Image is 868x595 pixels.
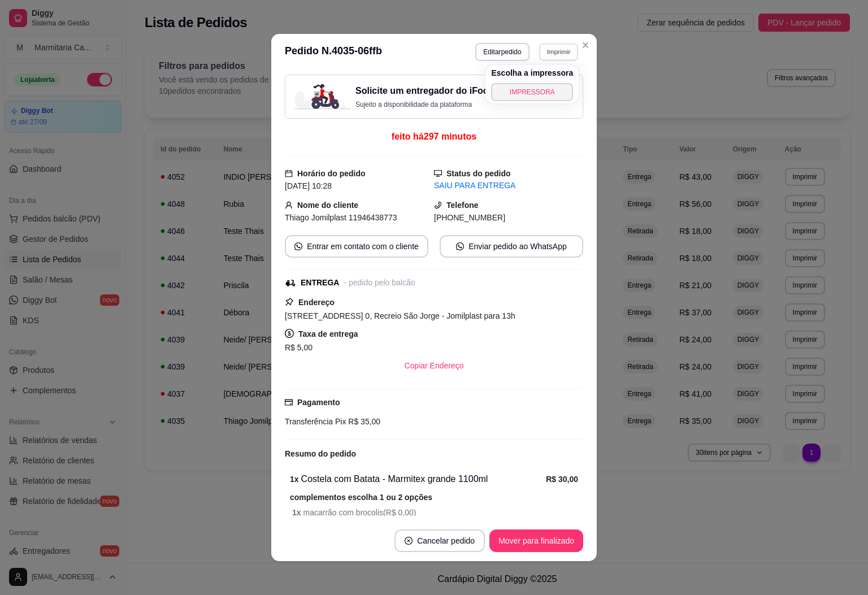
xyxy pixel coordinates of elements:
button: close-circleCancelar pedido [394,529,485,552]
h3: Pedido N. 4035-06ffb [285,43,382,61]
strong: Horário do pedido [297,169,366,178]
span: close-circle [405,537,413,545]
span: Thiago Jomilplast 11946438773 [285,213,397,222]
span: phone [434,201,442,209]
div: Costela com Batata - Marmitex grande 1100ml [290,472,546,486]
strong: 1 x [290,475,299,484]
button: IMPRESSORA [491,83,573,101]
span: whats-app [294,242,302,250]
span: pushpin [285,297,294,306]
button: Editarpedido [475,43,529,61]
button: Close [576,36,594,54]
strong: Taxa de entrega [298,329,358,338]
span: desktop [434,170,442,177]
strong: Telefone [446,201,479,210]
span: credit-card [285,398,293,406]
strong: complementos escolha 1 ou 2 opções [290,493,432,502]
div: SAIU PARA ENTREGA [434,180,583,192]
strong: Endereço [298,298,335,307]
strong: 1 x [292,508,303,517]
span: whats-app [456,242,464,250]
button: Copiar Endereço [395,354,472,377]
span: dollar [285,329,294,338]
strong: Resumo do pedido [285,449,356,458]
span: user [285,201,293,209]
span: Transferência Pix [285,417,346,426]
div: - pedido pelo balcão [344,277,415,289]
button: Mover para finalizado [489,529,583,552]
span: [STREET_ADDRESS] 0, Recreio São Jorge - Jomilplast para 13h [285,311,515,320]
span: [PHONE_NUMBER] [434,213,505,222]
strong: Status do pedido [446,169,511,178]
h3: Solicite um entregador do iFood [355,84,494,98]
span: R$ 35,00 [346,417,380,426]
strong: R$ 30,00 [546,475,578,484]
strong: Pagamento [297,398,340,407]
span: R$ 5,00 [285,343,313,352]
span: [DATE] 10:28 [285,181,332,190]
button: whats-appEntrar em contato com o cliente [285,235,428,258]
strong: Nome do cliente [297,201,358,210]
p: Sujeito a disponibilidade da plataforma [355,100,494,109]
button: whats-appEnviar pedido ao WhatsApp [440,235,583,258]
span: macarrão com brocolis ( R$ 0,00 ) [292,506,578,519]
img: delivery-image [294,84,351,109]
h4: Escolha a impressora [491,67,573,79]
span: calendar [285,170,293,177]
span: feito há 297 minutos [392,132,476,141]
div: ENTREGA [301,277,339,289]
button: Imprimir [539,43,578,60]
